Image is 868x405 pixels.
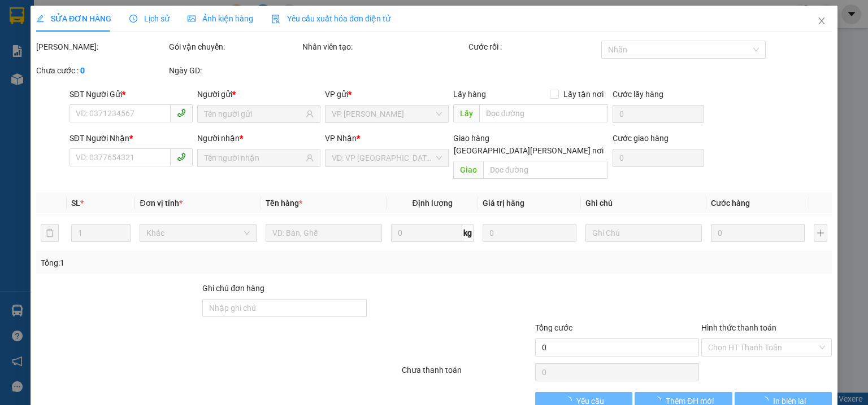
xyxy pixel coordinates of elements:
[271,14,390,23] span: Yêu cầu xuất hóa đơn điện tử
[332,105,441,122] span: VP Phước Bình
[483,199,524,208] span: Giá trị hàng
[36,41,167,53] div: [PERSON_NAME]:
[204,152,303,164] input: Tên người nhận
[483,161,608,179] input: Dọc đường
[535,323,572,332] span: Tổng cước
[653,397,666,404] span: loading
[581,192,706,214] th: Ghi chú
[271,15,280,24] img: icon
[71,199,80,208] span: SL
[169,41,300,53] div: Gói vận chuyển:
[468,41,599,53] div: Cước rồi :
[197,88,320,100] div: Người gửi
[177,108,186,117] span: phone
[70,88,193,100] div: SĐT Người Gửi
[177,152,186,161] span: phone
[585,224,702,242] input: Ghi Chú
[146,224,249,241] span: Khác
[412,199,452,208] span: Định lượng
[325,88,448,100] div: VP gửi
[711,199,750,208] span: Cước hàng
[462,224,474,242] span: kg
[817,16,826,25] span: close
[711,224,805,242] input: 0
[266,199,302,208] span: Tên hàng
[202,284,264,293] label: Ghi chú đơn hàng
[453,161,483,179] span: Giao
[188,14,253,23] span: Ảnh kiện hàng
[36,64,167,77] div: Chưa cước :
[36,14,111,23] span: SỬA ĐƠN HÀNG
[70,132,193,144] div: SĐT Người Nhận
[202,299,366,317] input: Ghi chú đơn hàng
[613,90,663,99] label: Cước lấy hàng
[41,224,59,242] button: delete
[814,224,827,242] button: plus
[483,224,576,242] input: 0
[41,257,336,269] div: Tổng: 1
[266,224,382,242] input: VD: Bàn, Ghế
[129,14,170,23] span: Lịch sử
[613,105,704,123] input: Cước lấy hàng
[613,134,669,143] label: Cước giao hàng
[453,104,479,122] span: Lấy
[169,64,300,77] div: Ngày GD:
[140,199,182,208] span: Đơn vị tính
[761,397,773,404] span: loading
[129,15,137,23] span: clock-circle
[479,104,608,122] input: Dọc đường
[80,66,85,75] b: 0
[325,134,357,143] span: VP Nhận
[613,149,704,167] input: Cước giao hàng
[806,6,837,37] button: Close
[701,323,776,332] label: Hình thức thanh toán
[306,154,314,162] span: user
[563,397,576,404] span: loading
[188,15,196,23] span: picture
[559,88,608,100] span: Lấy tận nơi
[36,15,44,23] span: edit
[453,90,485,99] span: Lấy hàng
[401,364,533,384] div: Chưa thanh toán
[302,41,466,53] div: Nhân viên tạo:
[197,132,320,144] div: Người nhận
[306,110,314,118] span: user
[204,108,303,120] input: Tên người gửi
[453,134,489,143] span: Giao hàng
[449,144,608,157] span: [GEOGRAPHIC_DATA][PERSON_NAME] nơi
